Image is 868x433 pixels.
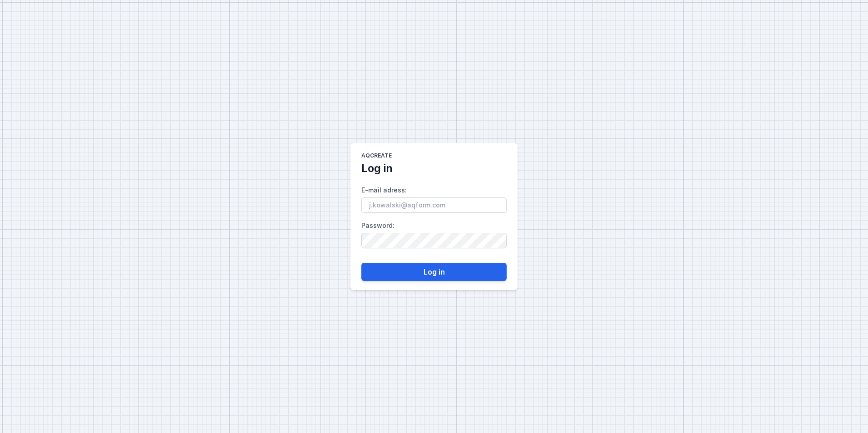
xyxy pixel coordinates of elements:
[361,183,507,213] label: E-mail adress :
[361,152,392,161] h1: AQcreate
[361,161,393,176] h2: Log in
[361,218,507,248] label: Password :
[361,197,507,213] input: E-mail adress:
[361,263,507,281] button: Log in
[361,233,507,248] input: Password:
